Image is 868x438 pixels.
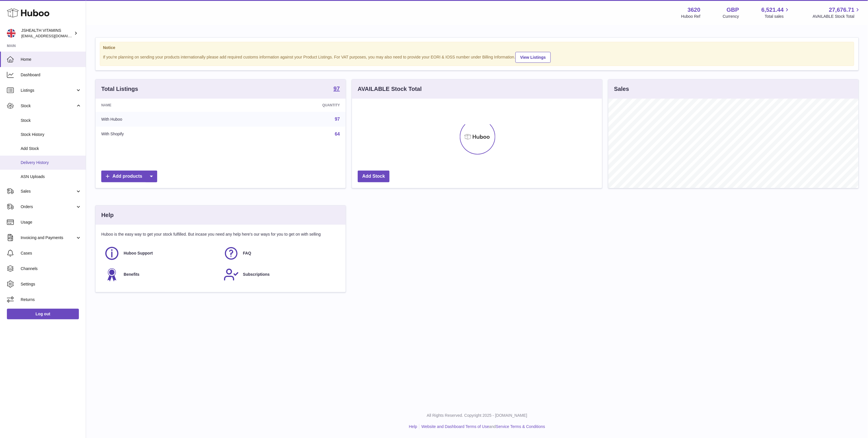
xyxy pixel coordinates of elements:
a: View Listings [515,52,551,63]
a: 64 [335,132,340,136]
strong: GBP [727,6,739,14]
span: Settings [21,281,81,287]
p: Huboo is the easy way to get your stock fulfilled. But incase you need any help here's our ways f... [101,232,340,237]
span: Delivery History [21,160,81,165]
span: [EMAIL_ADDRESS][DOMAIN_NAME] [21,34,84,38]
span: Benefits [124,272,139,277]
span: Add Stock [21,146,81,151]
span: Invoicing and Payments [21,235,75,240]
a: Log out [7,309,79,319]
a: FAQ [223,246,337,261]
a: Add products [101,171,157,182]
a: Huboo Support [104,246,218,261]
strong: Notice [103,45,851,50]
span: Returns [21,297,81,302]
a: 97 [334,86,340,93]
a: 6,521.44 Total sales [762,6,791,19]
a: Benefits [104,267,218,282]
span: Stock [21,103,75,109]
span: ASN Uploads [21,174,81,179]
img: internalAdmin-3620@internal.huboo.com [7,29,15,38]
div: Currency [723,14,739,19]
h3: Help [101,211,114,219]
li: and [419,424,545,429]
th: Quantity [230,99,346,112]
span: FAQ [243,251,251,256]
span: Listings [21,88,75,93]
h3: AVAILABLE Stock Total [358,85,422,93]
span: Subscriptions [243,272,270,277]
a: 27,676.71 AVAILABLE Stock Total [813,6,861,19]
span: Sales [21,189,75,194]
div: JSHEALTH VITAMINS [21,28,73,39]
span: AVAILABLE Stock Total [813,14,861,19]
td: With Huboo [96,112,230,127]
span: Dashboard [21,72,81,78]
span: Home [21,57,81,62]
h3: Sales [614,85,629,93]
th: Name [96,99,230,112]
a: 97 [335,117,340,122]
div: Huboo Ref [681,14,700,19]
span: 6,521.44 [762,6,784,14]
p: All Rights Reserved. Copyright 2025 - [DOMAIN_NAME] [91,413,863,418]
span: Huboo Support [124,251,153,256]
div: If you're planning on sending your products internationally please add required customs informati... [103,51,851,63]
span: Stock [21,118,81,123]
td: With Shopify [96,127,230,142]
strong: 97 [334,86,340,91]
a: Service Terms & Conditions [496,424,545,429]
a: Website and Dashboard Terms of Use [421,424,489,429]
a: Subscriptions [223,267,337,282]
span: Usage [21,220,81,225]
span: Total sales [765,14,790,19]
h3: Total Listings [101,85,138,93]
a: Help [409,424,417,429]
span: Orders [21,204,75,210]
span: Stock History [21,132,81,137]
strong: 3620 [688,6,700,14]
span: 27,676.71 [829,6,855,14]
span: Channels [21,266,81,271]
a: Add Stock [358,171,390,182]
span: Cases [21,251,81,256]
